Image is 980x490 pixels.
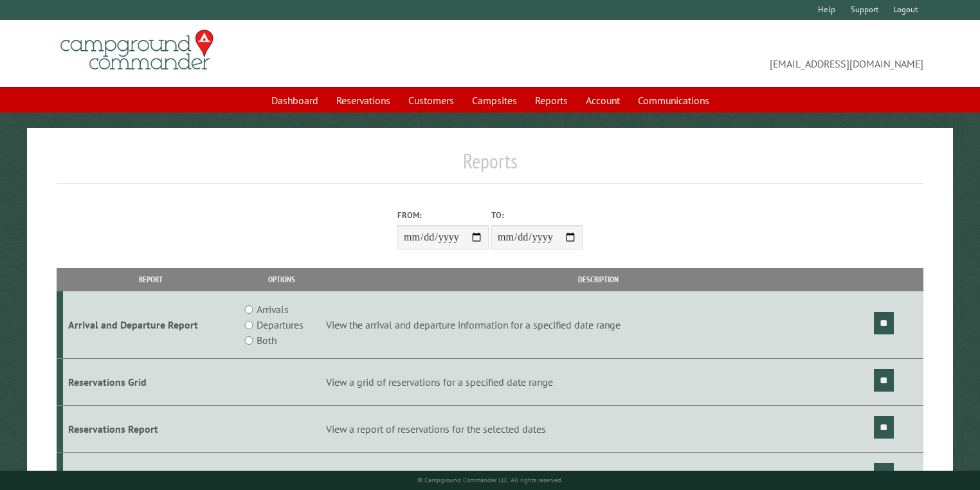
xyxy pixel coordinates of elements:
a: Dashboard [264,88,326,113]
td: Arrival and Departure Report [63,291,239,359]
td: Reservations Report [63,405,239,452]
a: Campsites [464,88,525,113]
td: View a grid of reservations for a specified date range [324,359,872,406]
a: Communications [630,88,717,113]
label: Departures [257,317,304,332]
small: © Campground Commander LLC. All rights reserved. [417,476,563,484]
th: Description [324,268,872,291]
label: From: [397,209,489,221]
td: Reservations Grid [63,359,239,406]
td: View the arrival and departure information for a specified date range [324,291,872,359]
a: Reports [527,88,576,113]
th: Options [239,268,325,291]
label: Arrivals [257,302,289,317]
img: Campground Commander [57,25,217,75]
th: Report [63,268,239,291]
td: View a report of reservations for the selected dates [324,405,872,452]
a: Account [578,88,628,113]
span: [EMAIL_ADDRESS][DOMAIN_NAME] [490,35,923,71]
label: To: [491,209,583,221]
a: Customers [401,88,462,113]
a: Reservations [329,88,398,113]
label: Both [257,332,277,348]
h1: Reports [57,149,924,184]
